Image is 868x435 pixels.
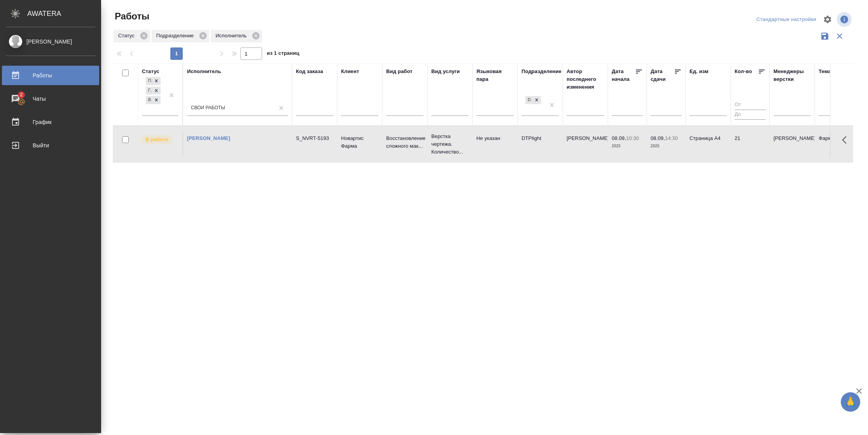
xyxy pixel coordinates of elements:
[686,131,731,158] td: Страница А4
[735,68,752,75] div: Кол-во
[211,30,262,42] div: Исполнитель
[525,95,542,105] div: DTPlight
[27,6,101,21] div: AWATERA
[476,68,514,83] div: Языковая пара
[118,32,137,40] p: Статус
[145,136,168,143] p: В работе
[113,10,149,23] span: Работы
[6,70,95,81] div: Работы
[612,68,635,83] div: Дата начала
[6,93,95,105] div: Чаты
[754,14,818,26] div: split button
[114,30,150,42] div: Статус
[735,110,766,119] input: До
[6,140,95,151] div: Выйти
[651,142,682,150] p: 2025
[567,68,604,91] div: Автор последнего изменения
[187,135,230,141] a: [PERSON_NAME]
[187,68,221,75] div: Исполнитель
[146,96,152,104] div: В работе
[386,135,423,150] p: Восстановление сложного мак...
[819,68,842,75] div: Тематика
[817,29,832,44] button: Сохранить фильтры
[2,89,99,108] a: 2Чаты
[341,135,378,150] p: Новартис Фарма
[140,135,178,145] div: Исполнитель выполняет работу
[145,76,161,86] div: Подбор, Готов к работе, В работе
[518,131,563,158] td: DTPlight
[296,135,333,142] div: S_NVRT-5193
[844,394,857,410] span: 🙏
[146,87,152,95] div: Готов к работе
[773,68,811,83] div: Менеджеры верстки
[145,95,161,105] div: Подбор, Готов к работе, В работе
[156,32,196,40] p: Подразделение
[267,49,299,60] span: из 1 страниц
[152,30,209,42] div: Подразделение
[731,131,770,158] td: 21
[146,77,152,85] div: Подбор
[525,96,532,104] div: DTPlight
[215,32,249,40] p: Исполнитель
[841,392,860,412] button: 🙏
[431,133,469,156] p: Верстка чертежа. Количество...
[651,68,674,83] div: Дата сдачи
[819,135,856,142] p: Фармацевтика
[651,135,665,141] p: 08.09,
[472,131,518,158] td: Не указан
[612,142,643,150] p: 2025
[142,68,159,75] div: Статус
[612,135,626,141] p: 08.09,
[145,86,161,96] div: Подбор, Готов к работе, В работе
[431,68,460,75] div: Вид услуги
[665,135,678,141] p: 14:30
[2,66,99,85] a: Работы
[563,131,608,158] td: [PERSON_NAME]
[296,68,323,75] div: Код заказа
[735,100,766,110] input: От
[832,29,847,44] button: Сбросить фильтры
[191,105,225,112] div: Свои работы
[386,68,413,75] div: Вид работ
[6,37,95,46] div: [PERSON_NAME]
[15,91,27,99] span: 2
[837,12,853,27] span: Посмотреть информацию
[341,68,359,75] div: Клиент
[689,68,709,75] div: Ед. изм
[773,135,811,142] p: [PERSON_NAME]
[6,116,95,128] div: График
[2,112,99,132] a: График
[837,131,856,149] button: Здесь прячутся важные кнопки
[626,135,639,141] p: 10:30
[2,136,99,155] a: Выйти
[521,68,562,75] div: Подразделение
